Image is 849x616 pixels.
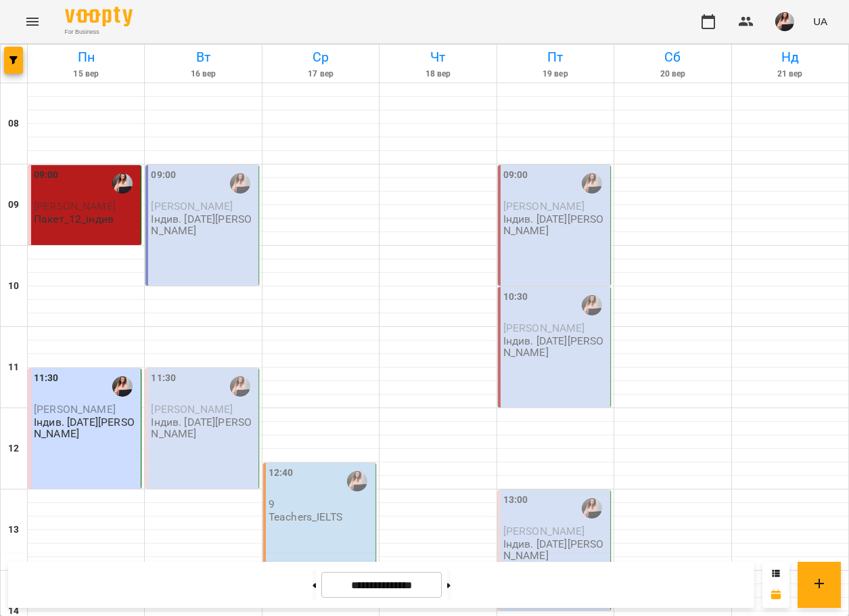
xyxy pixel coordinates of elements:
[503,200,585,213] span: [PERSON_NAME]
[8,360,19,375] h6: 11
[503,538,607,562] p: Індив. [DATE][PERSON_NAME]
[16,5,49,38] button: Menu
[147,47,259,68] h6: Вт
[30,47,142,68] h6: Пн
[382,68,494,81] h6: 18 вер
[34,416,138,440] p: Індив. [DATE][PERSON_NAME]
[151,403,233,416] span: [PERSON_NAME]
[8,441,19,456] h6: 12
[813,14,827,28] span: UA
[265,68,377,81] h6: 17 вер
[734,68,846,81] h6: 21 вер
[8,279,19,294] h6: 10
[34,200,116,213] span: [PERSON_NAME]
[34,403,116,416] span: [PERSON_NAME]
[230,173,250,194] img: Коляда Юлія Алішерівна
[503,290,528,305] label: 10:30
[503,213,607,237] p: Індив. [DATE][PERSON_NAME]
[347,471,367,491] img: Коляда Юлія Алішерівна
[503,493,528,508] label: 13:00
[151,371,176,386] label: 11:30
[8,523,19,537] h6: 13
[269,498,373,510] p: 9
[151,213,255,237] p: Індив. [DATE][PERSON_NAME]
[582,173,602,194] img: Коляда Юлія Алішерівна
[65,7,133,26] img: Voopty Logo
[34,213,114,225] p: Пакет_12_індив
[151,416,255,440] p: Індив. [DATE][PERSON_NAME]
[808,9,833,34] button: UA
[112,173,133,194] img: Коляда Юлія Алішерівна
[34,371,59,386] label: 11:30
[30,68,142,81] h6: 15 вер
[582,295,602,315] img: Коляда Юлія Алішерівна
[503,335,607,359] p: Індив. [DATE][PERSON_NAME]
[499,68,612,81] h6: 19 вер
[499,47,612,68] h6: Пт
[34,168,59,183] label: 09:00
[775,12,794,31] img: ee17c4d82a51a8e023162b2770f32a64.jpg
[503,322,585,334] span: [PERSON_NAME]
[265,47,377,68] h6: Ср
[269,466,294,481] label: 12:40
[582,498,602,519] img: Коляда Юлія Алішерівна
[8,198,19,213] h6: 09
[616,68,729,81] h6: 20 вер
[151,168,176,183] label: 09:00
[616,47,729,68] h6: Сб
[503,168,528,183] label: 09:00
[112,376,133,397] img: Коляда Юлія Алішерівна
[269,511,342,523] p: Teachers_IELTS
[8,116,19,131] h6: 08
[65,28,133,37] span: For Business
[382,47,494,68] h6: Чт
[151,200,233,213] span: [PERSON_NAME]
[503,525,585,537] span: [PERSON_NAME]
[734,47,846,68] h6: Нд
[147,68,259,81] h6: 16 вер
[230,376,250,397] img: Коляда Юлія Алішерівна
